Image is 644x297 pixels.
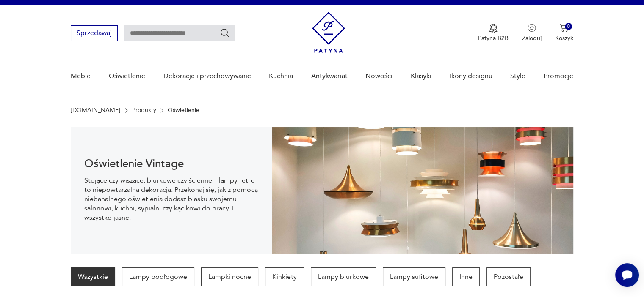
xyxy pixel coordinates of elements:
a: Wszystkie [71,267,115,286]
iframe: Smartsupp widget button [615,263,639,287]
a: Promocje [544,60,573,93]
a: [DOMAIN_NAME] [71,107,120,114]
a: Lampy sufitowe [383,267,445,286]
a: Pozostałe [486,267,531,286]
a: Kinkiety [265,267,304,286]
a: Klasyki [411,60,431,93]
a: Lampy biurkowe [311,267,376,286]
img: Ikona medalu [489,24,498,33]
a: Dekoracje i przechowywanie [163,60,251,93]
p: Zaloguj [522,34,542,42]
a: Meble [71,60,91,93]
img: Ikonka użytkownika [528,24,536,32]
a: Lampki nocne [201,267,258,286]
button: 0Koszyk [555,24,573,42]
p: Koszyk [555,34,573,42]
div: 0 [565,23,572,30]
a: Nowości [365,60,392,93]
a: Ikony designu [449,60,492,93]
h1: Oświetlenie Vintage [84,159,258,169]
a: Sprzedawaj [71,31,118,37]
button: Sprzedawaj [71,25,118,41]
p: Oświetlenie [168,107,199,114]
img: Patyna - sklep z meblami i dekoracjami vintage [312,12,345,53]
a: Kuchnia [269,60,293,93]
a: Style [510,60,525,93]
a: Oświetlenie [109,60,145,93]
a: Inne [452,267,480,286]
p: Patyna B2B [478,34,509,42]
a: Antykwariat [311,60,348,93]
p: Stojące czy wiszące, biurkowe czy ścienne – lampy retro to niepowtarzalna dekoracja. Przekonaj si... [84,176,258,222]
a: Produkty [132,107,156,114]
img: Oświetlenie [272,127,573,254]
button: Zaloguj [522,24,542,42]
a: Lampy podłogowe [122,267,194,286]
img: Ikona koszyka [560,24,568,32]
button: Szukaj [220,28,230,38]
button: Patyna B2B [478,24,509,42]
a: Ikona medaluPatyna B2B [478,24,509,42]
